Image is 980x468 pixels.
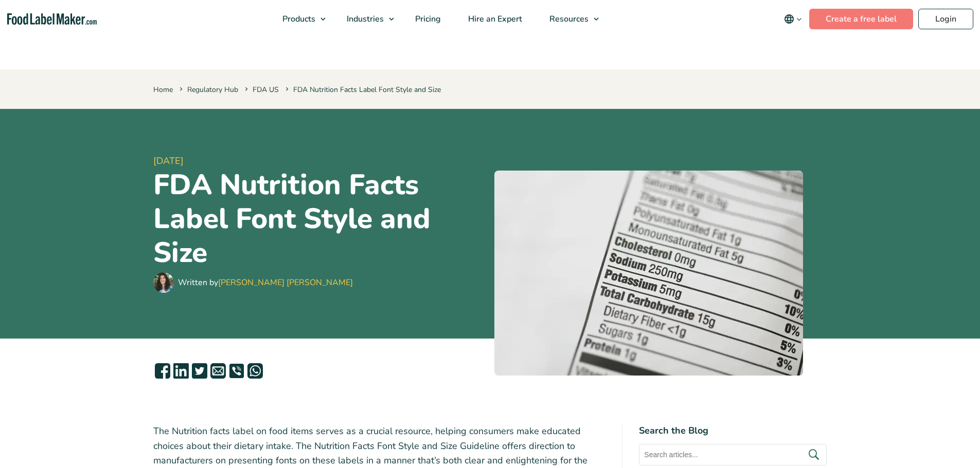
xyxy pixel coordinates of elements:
div: Written by [178,276,353,289]
img: Maria Abi Hanna - Food Label Maker [153,272,174,293]
a: Home [153,85,173,95]
a: Create a free label [809,9,913,29]
span: Pricing [412,13,442,25]
span: [DATE] [153,154,486,168]
h1: FDA Nutrition Facts Label Font Style and Size [153,168,486,270]
span: FDA Nutrition Facts Label Font Style and Size [283,85,441,95]
span: Industries [344,13,385,25]
a: [PERSON_NAME] [PERSON_NAME] [218,277,353,288]
a: Login [918,9,973,29]
span: Hire an Expert [465,13,523,25]
a: FDA US [253,85,279,95]
h4: Search the Blog [639,424,827,438]
span: Products [279,13,316,25]
input: Search articles... [639,444,827,465]
a: Regulatory Hub [187,85,238,95]
span: Resources [546,13,590,25]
